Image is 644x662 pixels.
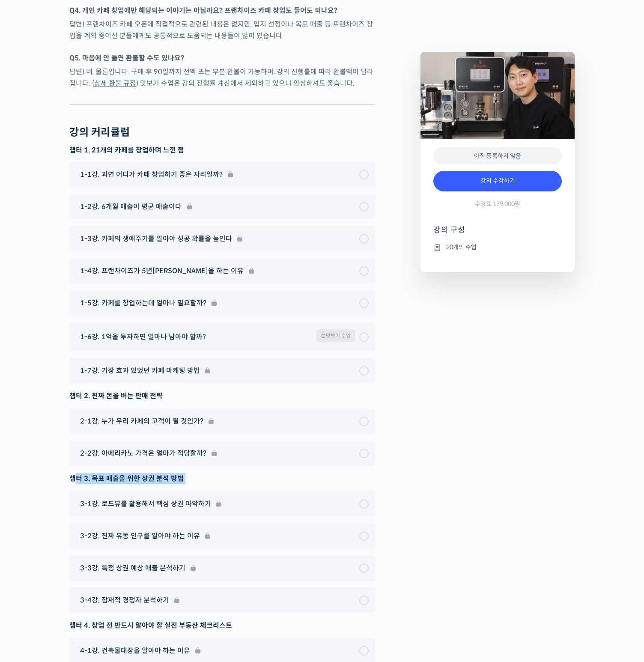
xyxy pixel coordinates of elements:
a: 대화 [57,271,110,293]
h3: 챕터 1. 21개의 카페를 창업하며 느낀 점 [69,146,375,155]
h4: 강의 구성 [433,225,562,242]
span: 대화 [78,285,89,292]
span: 설정 [132,284,143,291]
div: 챕터 2. 진짜 돈을 버는 판매 전략 [69,390,375,402]
span: 수강료 179,000원 [475,200,520,208]
a: 1-6강. 1억을 투자하면 얼마나 남아야 할까? 맛보기 수업 [76,329,369,344]
a: 설정 [110,271,164,293]
a: 상세 환불 규정 [94,79,136,88]
strong: Q4. 개인 카페 창업에만 해당되는 이야기는 아닐까요? 프랜차이즈 카페 창업도 들어도 되나요? [69,6,337,15]
span: 홈 [27,284,32,291]
li: 20개의 수업 [433,242,562,253]
a: 강의 수강하기 [433,171,562,191]
div: 챕터 4. 창업 전 반드시 알아야 할 실전 부동산 체크리스트 [69,620,375,631]
span: 1-6강. 1억을 투자하면 얼마나 남아야 할까? [80,331,206,343]
h2: 강의 커리큘럼 [69,126,130,139]
div: 챕터 3. 목표 매출을 위한 상권 분석 방법 [69,473,375,484]
p: 답변) 네, 물론입니다. 구매 후 90일까지 전액 또는 부분 환불이 가능하며, 강의 진행률에 따라 환불액이 달라집니다. ( ) 맛보기 수업은 강의 진행률 계산에서 제외하고 있... [69,66,375,89]
strong: Q5. 마음에 안 들면 환불할 수도 있나요? [69,54,184,63]
a: 홈 [3,271,57,293]
p: 답변) 프랜차이즈 카페 오픈에 직접적으로 관련된 내용은 없지만, 입지 선정이나 목표 매출 등 프랜차이즈 창업을 계획 중이신 분들에게도 공통적으로 도움되는 내용들이 많이 있습니다. [69,18,375,42]
div: 아직 등록하지 않음 [433,147,562,165]
span: 맛보기 수업 [316,329,355,342]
